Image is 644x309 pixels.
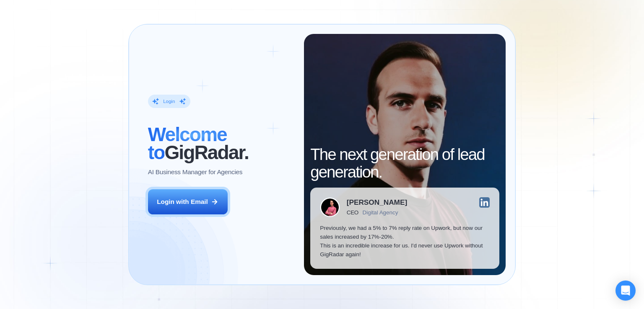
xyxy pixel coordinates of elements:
h2: The next generation of lead generation. [310,146,499,181]
div: Digital Agency [363,209,398,216]
p: AI Business Manager for Agencies [148,167,242,176]
div: Open Intercom Messenger [615,281,636,301]
div: CEO [347,209,358,216]
button: Login with Email [148,189,228,214]
h2: ‍ GigRadar. [148,126,294,161]
div: Login with Email [157,197,208,206]
span: Welcome to [148,124,227,163]
p: Previously, we had a 5% to 7% reply rate on Upwork, but now our sales increased by 17%-20%. This ... [320,224,490,259]
div: [PERSON_NAME] [347,199,407,206]
div: Login [163,98,175,105]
